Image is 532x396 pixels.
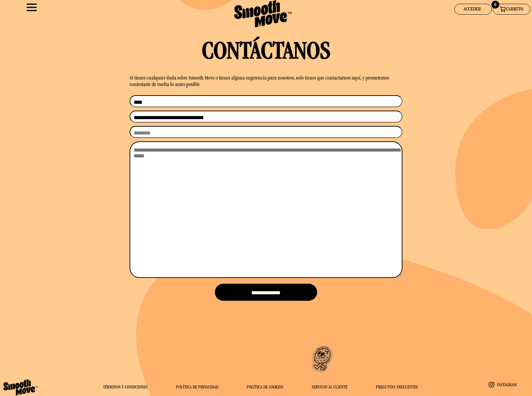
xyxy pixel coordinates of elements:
img: Smooth Move [484,379,521,390]
a: Política de cookies [247,385,283,390]
img: Smooth Move [306,342,336,376]
div: Si tienes cualquier duda sobre Smooth Move o tienes alguna sugerencia para nosotros, solo tienes ... [130,75,402,88]
div: CARRITO [506,4,523,13]
a: Smooth Move [170,0,356,30]
a: Preguntas frecuentes [376,385,418,390]
img: Smooth Move [500,6,506,12]
img: Smooth Move [27,2,37,12]
a: Servicio al cliente [312,385,348,390]
a: Política de Privacidad [176,385,218,390]
img: Smooth Move [3,379,38,396]
div: ACCEDER [455,4,490,13]
span: 0 [494,3,496,7]
a: Términos y Condiciones [103,385,148,390]
img: Smooth Move [229,0,297,28]
div: CONTÁCTANOS [130,38,402,69]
